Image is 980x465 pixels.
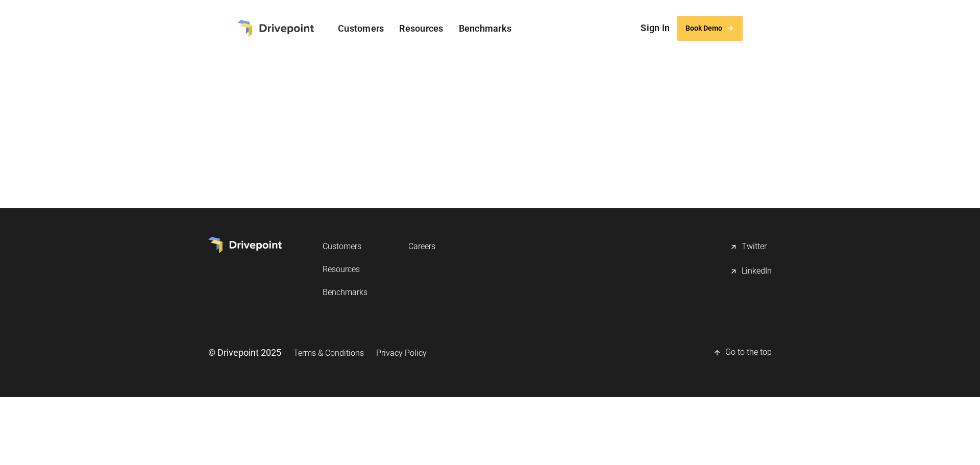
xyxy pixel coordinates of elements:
a: Resources [394,20,448,36]
a: Sign In [635,20,675,36]
a: LinkedIn [729,261,772,282]
a: Twitter [729,237,772,257]
div: © Drivepoint 2025 [208,346,281,359]
div: Twitter [742,241,767,253]
a: home [237,20,314,37]
div: Go to the top [725,347,772,359]
iframe: Termly Policy [250,103,730,180]
div: Book Demo [685,24,722,33]
a: Book Demo [677,16,743,41]
a: Benchmarks [323,283,367,302]
div: LinkedIn [742,265,772,278]
a: Resources [323,260,367,279]
a: Careers [408,237,435,256]
a: Benchmarks [454,20,517,36]
a: Privacy Policy [376,343,427,362]
a: Go to the top [713,342,772,363]
a: Terms & Conditions [293,343,364,362]
a: Customers [333,20,389,36]
a: Customers [323,237,367,256]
